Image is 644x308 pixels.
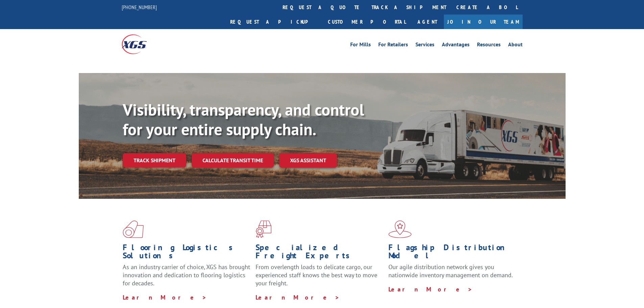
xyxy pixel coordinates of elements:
[123,293,207,301] a: Learn More >
[388,263,513,279] span: Our agile distribution network gives you nationwide inventory management on demand.
[411,15,444,29] a: Agent
[477,42,501,49] a: Resources
[444,15,523,29] a: Join Our Team
[279,153,337,168] a: XGS ASSISTANT
[323,15,411,29] a: Customer Portal
[256,293,340,301] a: Learn More >
[350,42,371,49] a: For Mills
[123,153,186,167] a: Track shipment
[256,243,383,263] h1: Specialized Freight Experts
[388,220,412,238] img: xgs-icon-flagship-distribution-model-red
[225,15,323,29] a: Request a pickup
[415,42,434,49] a: Services
[508,42,523,49] a: About
[123,243,251,263] h1: Flooring Logistics Solutions
[388,285,473,293] a: Learn More >
[123,99,364,140] b: Visibility, transparency, and control for your entire supply chain.
[123,220,144,238] img: xgs-icon-total-supply-chain-intelligence-red
[388,243,516,263] h1: Flagship Distribution Model
[256,220,271,238] img: xgs-icon-focused-on-flooring-red
[256,263,383,293] p: From overlength loads to delicate cargo, our experienced staff knows the best way to move your fr...
[122,4,157,10] a: [PHONE_NUMBER]
[123,263,250,287] span: As an industry carrier of choice, XGS has brought innovation and dedication to flooring logistics...
[442,42,470,49] a: Advantages
[192,153,274,168] a: Calculate transit time
[378,42,408,49] a: For Retailers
